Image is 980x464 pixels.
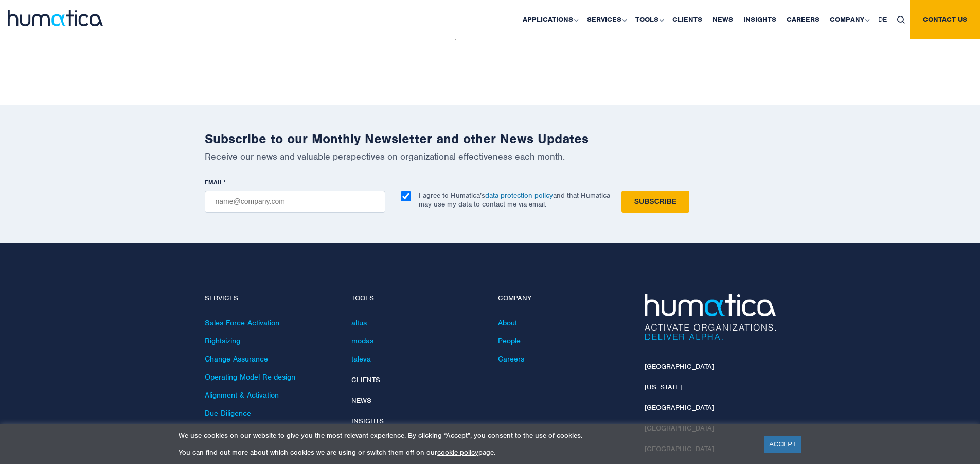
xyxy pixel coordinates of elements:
[645,383,682,391] a: [US_STATE]
[179,448,751,457] p: You can find out more about which cookies we are using or switch them off on our page.
[351,318,367,328] a: altus
[401,191,411,201] input: I agree to Humatica’sdata protection policyand that Humatica may use my data to contact me via em...
[205,318,279,328] a: Sales Force Activation
[437,448,478,457] a: cookie policy
[645,294,776,340] img: Humatica
[8,10,103,26] img: logo
[351,354,371,364] a: taleva
[645,403,714,412] a: [GEOGRAPHIC_DATA]
[498,294,629,303] h4: Company
[351,294,483,303] h4: Tools
[205,131,776,147] h2: Subscribe to our Monthly Newsletter and other News Updates
[645,362,714,371] a: [GEOGRAPHIC_DATA]
[351,417,384,425] a: Insights
[878,15,887,24] span: DE
[485,191,553,200] a: data protection policy
[205,408,251,418] a: Due Diligence
[498,336,521,346] a: People
[205,354,268,364] a: Change Assurance
[498,318,517,328] a: About
[205,294,336,303] h4: Services
[498,354,524,364] a: Careers
[205,191,385,213] input: name@company.com
[205,372,295,382] a: Operating Model Re-design
[419,191,610,209] p: I agree to Humatica’s and that Humatica may use my data to contact me via email.
[621,191,689,213] input: Subscribe
[351,375,380,384] a: Clients
[764,436,801,453] a: ACCEPT
[205,151,776,162] p: Receive our news and valuable perspectives on organizational effectiveness each month.
[179,431,751,440] p: We use cookies on our website to give you the most relevant experience. By clicking “Accept”, you...
[351,336,373,346] a: modas
[897,16,905,24] img: search_icon
[351,396,371,405] a: News
[205,390,279,400] a: Alignment & Activation
[205,178,223,186] span: EMAIL
[205,336,240,346] a: Rightsizing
